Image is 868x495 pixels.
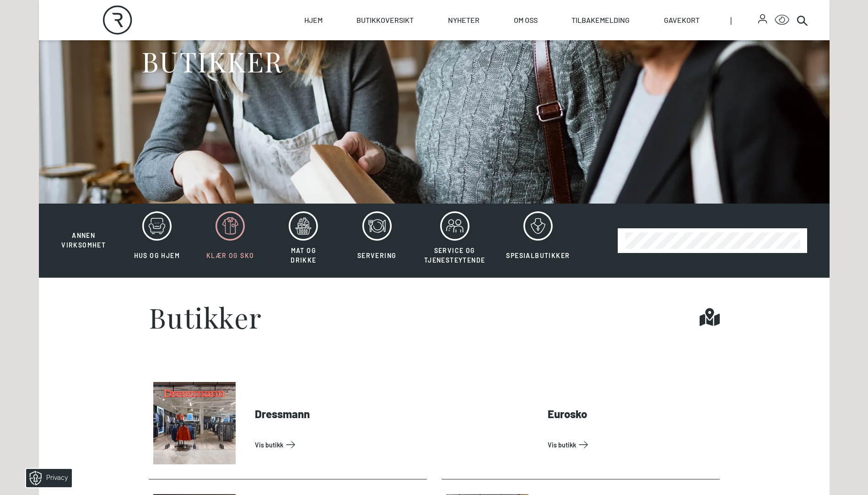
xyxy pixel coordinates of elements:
a: Vis Butikk: Dressmann [255,437,423,452]
button: Hus og hjem [121,211,193,270]
span: Servering [357,252,397,259]
button: Service og tjenesteytende [415,211,495,270]
iframe: Manage Preferences [9,466,84,490]
button: Open Accessibility Menu [775,13,789,27]
h1: BUTIKKER [141,44,283,78]
button: Annen virksomhet [48,211,119,250]
button: Klær og sko [194,211,266,270]
button: Servering [341,211,413,270]
button: Spesialbutikker [496,211,579,270]
button: Mat og drikke [268,211,339,270]
span: Mat og drikke [291,247,316,264]
span: Service og tjenesteytende [424,247,485,264]
span: Spesialbutikker [506,252,570,259]
span: Annen virksomhet [61,231,106,249]
h1: Butikker [149,303,262,331]
span: Hus og hjem [134,252,180,259]
span: Klær og sko [206,252,254,259]
a: Vis Butikk: Eurosko [548,437,716,452]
